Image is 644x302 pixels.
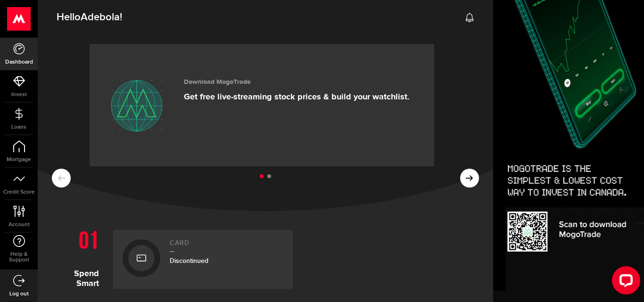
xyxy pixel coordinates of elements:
[170,257,208,265] span: Discontinued
[52,225,106,289] h1: Spend Smart
[184,78,410,86] h3: Download MogoTrade
[113,230,293,289] a: CardDiscontinued
[604,262,644,302] iframe: LiveChat chat widget
[90,44,434,166] a: Download MogoTrade Get free live-streaming stock prices & build your watchlist.
[81,11,120,24] span: Adebola
[57,8,122,27] span: Hello !
[170,239,283,252] h2: Card
[184,92,410,102] p: Get free live-streaming stock prices & build your watchlist.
